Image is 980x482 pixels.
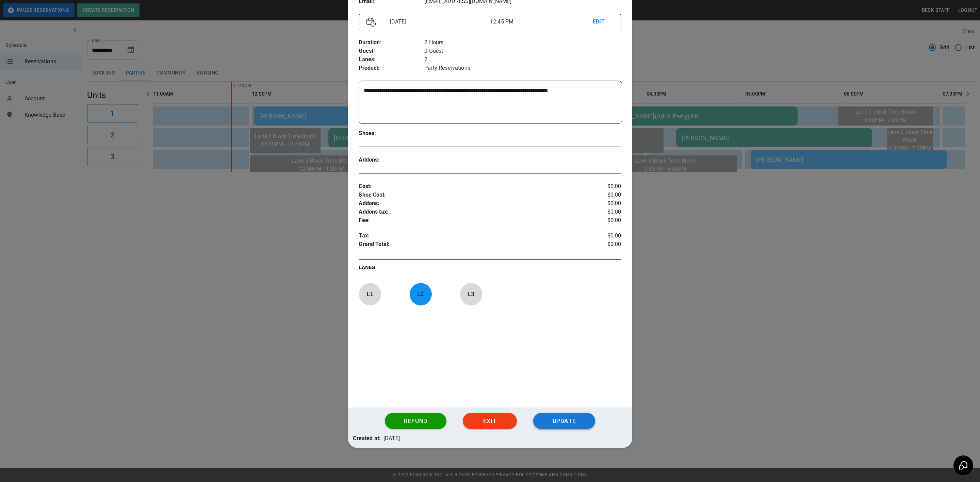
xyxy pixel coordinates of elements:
[383,434,400,443] p: [DATE]
[359,64,424,72] p: Product :
[359,232,577,240] p: Tax :
[385,413,446,429] button: Refund
[593,18,613,26] p: EDIT
[460,286,482,302] p: L 3
[577,199,621,208] p: $0.00
[353,434,381,443] p: Created at:
[577,191,621,199] p: $0.00
[490,18,593,26] p: 12:45 PM
[577,208,621,216] p: $0.00
[533,413,595,429] button: Update
[424,55,621,64] p: 2
[424,38,621,47] p: 2 Hours
[577,240,621,250] p: $0.00
[366,18,376,27] img: Vector
[359,182,577,191] p: Cost :
[359,191,577,199] p: Shoe Cost :
[424,64,621,72] p: Party Reservations
[463,413,517,429] button: Exit
[359,199,577,208] p: Addons :
[359,47,424,55] p: Guest :
[359,264,621,273] p: LANES
[359,156,424,164] p: Addons :
[359,129,424,138] p: Shoes :
[359,216,577,225] p: Fee :
[577,216,621,225] p: $0.00
[359,208,577,216] p: Addons tax :
[409,286,432,302] p: L 2
[359,286,381,302] p: L 1
[359,55,424,64] p: Lanes :
[359,240,577,250] p: Grand Total :
[424,47,621,55] p: 0 Guest
[387,18,490,26] p: [DATE]
[577,182,621,191] p: $0.00
[577,232,621,240] p: $0.00
[359,38,424,47] p: Duration :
